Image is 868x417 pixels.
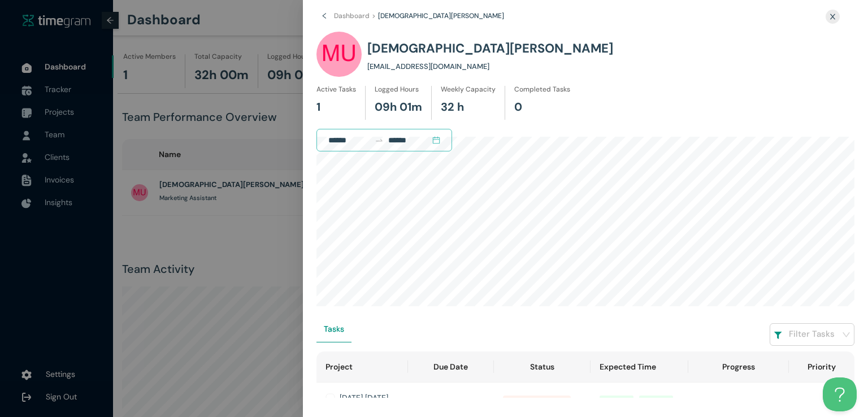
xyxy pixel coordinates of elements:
button: Collapse row [326,393,335,402]
span: in progress [503,396,571,412]
span: down [842,331,850,339]
h1: 32 h [441,98,464,116]
h1: 1 [316,98,320,116]
h1: 09h 01m [375,98,422,116]
div: Tasks [324,323,344,335]
h1: Filter Tasks [789,328,835,341]
img: filterIcon [774,332,782,340]
span: [DEMOGRAPHIC_DATA][PERSON_NAME] [378,11,504,20]
th: Status [494,351,591,383]
h1: Logged Hours [375,84,419,95]
h1: Active Tasks [316,84,356,95]
span: swap-right [375,136,384,145]
h1: [DEMOGRAPHIC_DATA][PERSON_NAME] [367,36,613,61]
th: Due Date [408,351,493,383]
h1: [EMAIL_ADDRESS][DOMAIN_NAME] [367,61,489,72]
button: Close [822,9,843,24]
h1: Completed Tasks [514,84,570,95]
span: > [372,11,376,20]
div: [DATE] [DATE] Tasks [340,392,399,416]
th: Expected Time [591,351,688,383]
span: to [375,136,384,145]
span: left [321,12,334,21]
img: UserIcon [316,32,362,77]
span: Dashboard [334,11,370,20]
th: Priority [789,351,854,383]
span: close [829,13,836,20]
th: Progress [688,351,789,383]
h1: Weekly Capacity [441,84,496,95]
th: Project [316,351,408,383]
iframe: Toggle Customer Support [823,377,857,411]
h1: 0 [514,98,522,116]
